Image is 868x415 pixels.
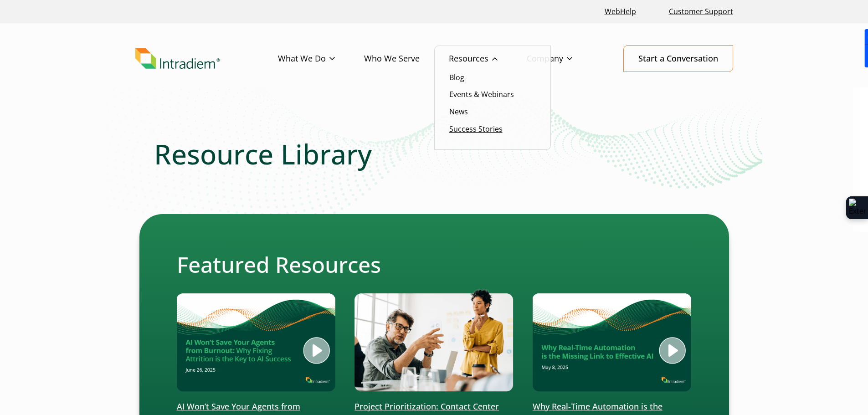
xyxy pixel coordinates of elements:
[623,45,733,72] a: Start a Conversation
[135,48,220,69] img: Intradiem
[135,48,278,69] a: Link to homepage of Intradiem
[364,46,449,72] a: Who We Serve
[527,46,601,72] a: Company
[849,199,865,217] img: Extension Icon
[154,138,714,170] h1: Resource Library
[177,251,692,278] h2: Featured Resources
[449,89,514,99] a: Events & Webinars
[601,2,640,21] a: Link opens in a new window
[449,124,503,134] a: Success Stories
[449,107,468,117] a: News
[278,46,364,72] a: What We Do
[665,2,737,21] a: Customer Support
[449,46,527,72] a: Resources
[449,72,464,82] a: Blog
